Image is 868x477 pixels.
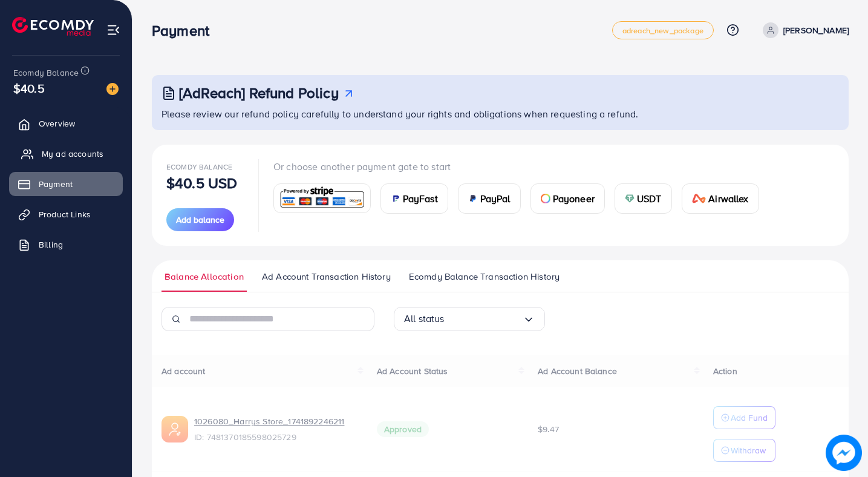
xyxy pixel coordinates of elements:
span: All status [404,309,445,328]
a: Product Links [9,202,123,226]
img: image [106,83,119,95]
p: [PERSON_NAME] [783,23,849,38]
p: $40.5 USD [166,176,237,190]
h3: [AdReach] Refund Policy [179,84,339,102]
img: card [278,185,367,211]
span: Airwallex [708,191,748,206]
span: PayFast [403,191,438,206]
img: card [468,194,478,203]
span: Product Links [39,208,91,220]
span: Ecomdy Balance Transaction History [409,270,560,283]
img: image [826,435,862,471]
p: Or choose another payment gate to start [273,159,769,174]
img: menu [106,23,120,37]
span: Payoneer [553,191,595,206]
img: card [692,194,706,203]
a: cardPayFast [380,183,448,214]
span: $40.5 [13,79,45,97]
img: logo [12,17,94,36]
span: Ad Account Transaction History [262,270,391,283]
a: cardUSDT [615,183,672,214]
img: card [541,194,550,203]
img: card [625,194,635,203]
a: card [273,183,371,213]
span: Billing [39,238,63,251]
button: Add balance [166,208,234,231]
a: cardPayPal [458,183,521,214]
span: Overview [39,117,75,130]
a: Payment [9,172,123,196]
a: cardPayoneer [530,183,605,214]
span: Ecomdy Balance [13,67,79,79]
span: Balance Allocation [165,270,244,283]
a: [PERSON_NAME] [758,22,849,38]
p: Please review our refund policy carefully to understand your rights and obligations when requesti... [162,107,841,121]
img: card [391,194,400,203]
a: My ad accounts [9,142,123,166]
span: Payment [39,178,73,190]
input: Search for option [445,309,523,328]
div: Search for option [394,307,545,331]
span: PayPal [480,191,511,206]
span: Add balance [176,214,224,226]
h3: Payment [152,22,219,39]
span: USDT [637,191,662,206]
span: adreach_new_package [622,27,703,35]
a: adreach_new_package [612,21,714,39]
span: My ad accounts [42,148,103,160]
a: Overview [9,111,123,136]
a: cardAirwallex [682,183,759,214]
span: Ecomdy Balance [166,162,232,172]
a: Billing [9,232,123,257]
